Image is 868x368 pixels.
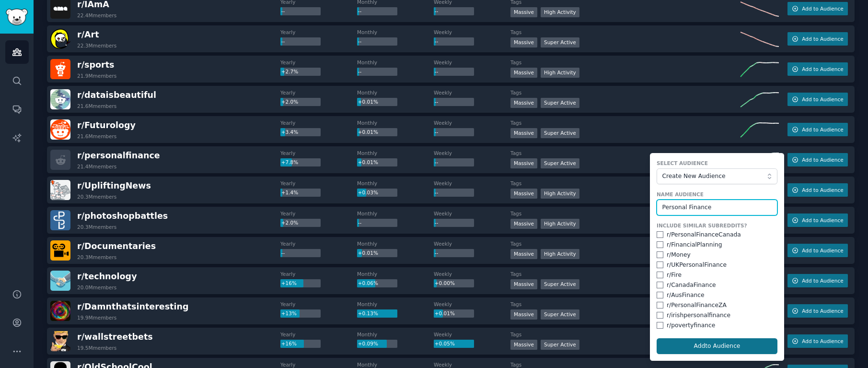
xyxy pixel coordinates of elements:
[667,231,741,239] div: r/ PersonalFinanceCanada
[787,32,848,46] button: Add to Audience
[434,89,510,96] dt: Weekly
[50,240,70,261] img: Documentaries
[802,96,843,103] span: Add to Audience
[77,133,116,140] div: 21.6M members
[434,361,510,368] dt: Weekly
[435,190,439,195] span: --
[510,29,741,36] dt: Tags
[657,160,777,166] label: Select Audience
[77,193,116,200] div: 20.3M members
[77,120,136,130] span: r/ Futurology
[77,314,116,321] div: 19.9M members
[435,8,439,14] span: --
[50,119,70,140] img: Futurology
[280,150,357,156] dt: Yearly
[281,159,298,165] span: +7.8%
[510,210,741,217] dt: Tags
[802,247,843,254] span: Add to Audience
[541,158,579,168] div: Super Active
[280,59,357,66] dt: Yearly
[435,250,439,256] span: --
[787,214,848,227] button: Add to Audience
[510,7,537,17] div: Massive
[435,69,439,74] span: --
[435,159,439,165] span: --
[280,240,357,247] dt: Yearly
[787,244,848,257] button: Add to Audience
[434,180,510,187] dt: Weekly
[77,72,116,79] div: 21.9M members
[77,302,188,311] span: r/ Damnthatsinteresting
[358,38,362,44] span: --
[281,99,298,105] span: +2.0%
[510,89,741,96] dt: Tags
[802,277,843,284] span: Add to Audience
[50,180,70,200] img: UpliftingNews
[510,68,537,78] div: Massive
[787,304,848,318] button: Add to Audience
[802,187,843,193] span: Add to Audience
[434,271,510,277] dt: Weekly
[434,29,510,36] dt: Weekly
[787,123,848,136] button: Add to Audience
[357,301,434,308] dt: Monthly
[357,119,434,126] dt: Monthly
[510,150,741,156] dt: Tags
[541,219,579,229] div: High Activity
[77,344,116,351] div: 19.5M members
[280,301,357,308] dt: Yearly
[541,128,579,138] div: Super Active
[435,99,439,105] span: --
[77,241,156,251] span: r/ Documentaries
[435,38,439,44] span: --
[358,159,378,165] span: +0.01%
[434,240,510,247] dt: Weekly
[510,180,741,187] dt: Tags
[435,341,455,346] span: +0.05%
[50,89,70,109] img: dataisbeautiful
[280,29,357,36] dt: Yearly
[667,291,705,300] div: r/ AusFinance
[358,220,362,226] span: --
[667,311,730,320] div: r/ irishpersonalfinance
[77,224,116,230] div: 20.3M members
[802,36,843,42] span: Add to Audience
[281,129,298,135] span: +3.4%
[357,59,434,66] dt: Monthly
[510,158,537,168] div: Massive
[50,29,70,49] img: Art
[510,189,537,199] div: Massive
[280,331,357,338] dt: Yearly
[541,279,579,289] div: Super Active
[357,331,434,338] dt: Monthly
[357,89,434,96] dt: Monthly
[281,250,285,256] span: --
[667,271,682,280] div: r/ Fire
[77,90,156,100] span: r/ dataisbeautiful
[50,210,70,230] img: photoshopbattles
[541,340,579,350] div: Super Active
[358,8,362,14] span: --
[657,222,777,229] label: Include Similar Subreddits?
[358,190,378,195] span: +0.03%
[541,309,579,320] div: Super Active
[510,98,537,108] div: Massive
[357,210,434,217] dt: Monthly
[510,59,741,66] dt: Tags
[281,341,297,346] span: +16%
[281,8,285,14] span: --
[435,280,455,286] span: +0.00%
[787,183,848,197] button: Add to Audience
[662,172,767,181] span: Create New Audience
[435,310,455,316] span: +0.01%
[541,37,579,47] div: Super Active
[357,240,434,247] dt: Monthly
[510,331,741,338] dt: Tags
[510,128,537,138] div: Massive
[357,361,434,368] dt: Monthly
[358,341,378,346] span: +0.09%
[77,272,137,281] span: r/ technology
[510,340,537,350] div: Massive
[667,261,727,270] div: r/ UKPersonalFinance
[77,12,116,19] div: 22.4M members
